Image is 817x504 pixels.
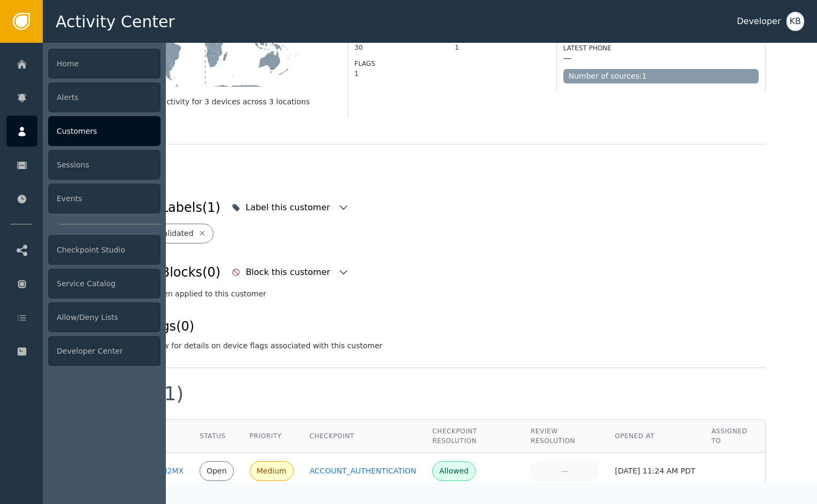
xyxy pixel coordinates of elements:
[246,266,333,279] div: Block this customer
[523,420,607,453] th: Review Resolution
[6,149,161,180] a: Sessions
[95,317,383,336] div: Device Flags (0)
[6,302,161,333] a: Allow/Deny Lists
[6,183,161,214] a: Events
[48,82,161,112] div: Alerts
[6,335,161,366] a: Developer Center
[6,116,161,147] a: Customers
[48,49,161,79] div: Home
[6,234,161,265] a: Checkpoint Studio
[48,184,161,213] div: Events
[229,261,352,284] button: Block this customer
[6,268,161,299] a: Service Catalog
[310,465,417,477] a: ACCOUNT_AUTHENTICATION
[538,465,592,477] div: —
[6,48,161,79] a: Home
[48,269,161,299] div: Service Catalog
[737,15,781,28] div: Developer
[192,420,241,453] th: Status
[257,465,287,477] div: Medium
[48,150,161,180] div: Sessions
[563,69,759,83] div: Number of sources: 1
[48,302,161,332] div: Allow/Deny Lists
[229,196,352,219] button: Label this customer
[355,60,376,67] label: Flags
[424,420,523,453] th: Checkpoint Resolution
[455,43,549,52] div: 1
[615,465,695,477] div: [DATE] 11:24 AM PDT
[48,116,161,146] div: Customers
[6,82,161,113] a: Alerts
[56,10,175,34] span: Activity Center
[355,43,440,52] div: 30
[563,43,759,53] div: Latest Phone
[439,465,469,477] div: Allowed
[302,420,425,453] th: Checkpoint
[607,420,703,453] th: Opened At
[102,96,341,108] div: Showing recent activity for 3 devices across 3 locations
[704,420,765,453] th: Assigned To
[242,420,302,453] th: Priority
[207,465,226,477] div: Open
[95,288,766,300] div: No blocks have been applied to this customer
[246,201,333,214] div: Label this customer
[48,235,161,265] div: Checkpoint Studio
[563,53,572,64] div: —
[355,69,440,79] div: 1
[48,336,161,366] div: Developer Center
[95,340,383,352] div: See the table below for details on device flags associated with this customer
[787,12,804,31] button: KB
